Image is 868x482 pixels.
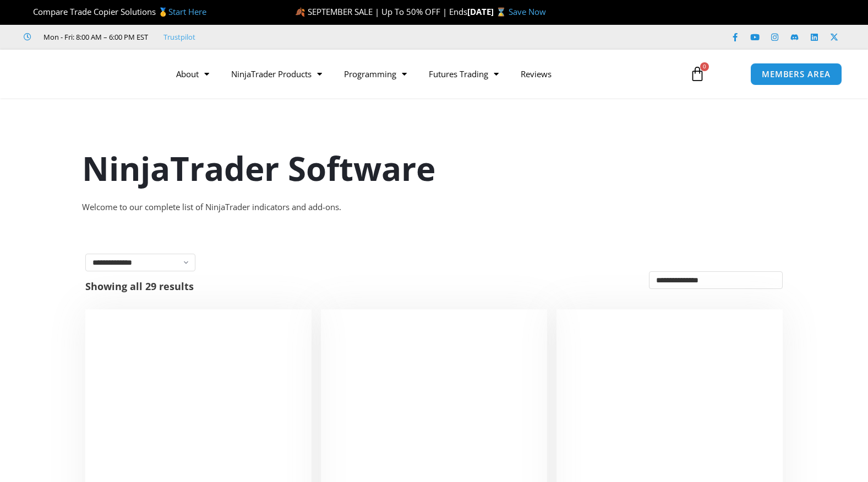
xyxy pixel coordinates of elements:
h1: NinjaTrader Software [82,145,787,191]
span: Compare Trade Copier Solutions 🥇 [24,6,206,17]
a: 0 [673,58,722,90]
span: 0 [700,62,709,71]
img: 🏆 [24,8,32,16]
a: Start Here [168,6,206,17]
a: MEMBERS AREA [750,63,842,85]
a: Futures Trading [418,61,510,87]
select: Shop order [649,271,783,289]
a: Trustpilot [163,30,195,44]
a: Reviews [510,61,563,87]
a: Programming [333,61,418,87]
span: Mon - Fri: 8:00 AM – 6:00 PM EST [41,30,148,44]
span: MEMBERS AREA [762,70,831,78]
span: 🍂 SEPTEMBER SALE | Up To 50% OFF | Ends [295,6,467,17]
div: Welcome to our complete list of NinjaTrader indicators and add-ons. [82,200,787,215]
a: Save Now [509,6,546,17]
p: Showing all 29 results [85,281,194,291]
a: About [165,61,220,87]
a: NinjaTrader Products [220,61,333,87]
img: LogoAI | Affordable Indicators – NinjaTrader [26,54,145,94]
nav: Menu [165,61,678,87]
strong: [DATE] ⌛ [467,6,509,17]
